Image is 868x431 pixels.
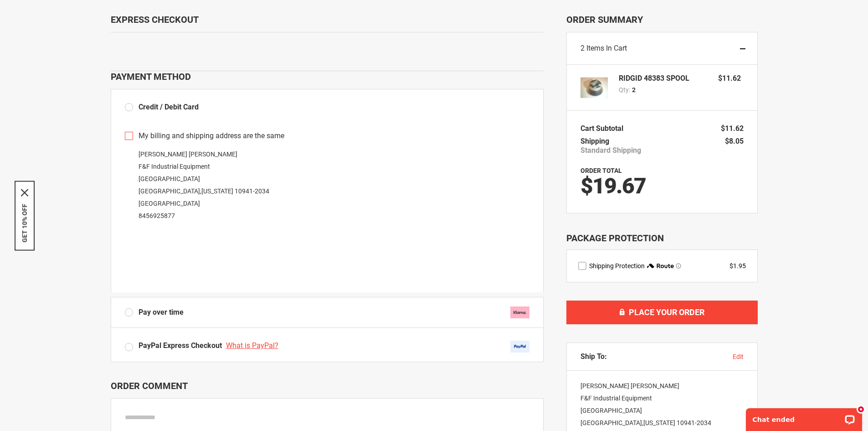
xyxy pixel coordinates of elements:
img: RIDGID 48383 SPOOL [580,74,608,101]
span: Pay over time [139,307,184,318]
img: Acceptance Mark [510,341,529,353]
div: $1.95 [729,261,746,270]
span: $8.05 [725,137,744,145]
button: Place Your Order [566,301,758,324]
span: Place Your Order [629,307,704,317]
iframe: Secure payment input frame [123,225,531,292]
svg: close icon [21,189,28,196]
button: GET 10% OFF [21,203,28,242]
th: Cart Subtotal [580,122,628,135]
div: Payment Method [111,71,544,82]
span: $19.67 [580,173,646,199]
span: $11.62 [718,74,741,83]
button: Close [21,189,28,196]
div: [PERSON_NAME] [PERSON_NAME] F&F Industrial Equipment [GEOGRAPHIC_DATA] [GEOGRAPHIC_DATA] , 10941-... [125,148,529,222]
span: 2 [632,85,636,94]
span: Qty [619,86,629,93]
p: Order Comment [111,380,544,391]
img: klarna.svg [510,306,529,318]
span: Shipping [580,137,609,145]
span: Items in Cart [586,44,627,52]
span: What is PayPal? [226,341,278,350]
iframe: Secure express checkout frame [109,35,545,62]
span: Learn more [676,263,681,269]
a: 8456925877 [139,212,175,219]
span: Order Summary [566,14,758,25]
a: What is PayPal? [226,341,281,350]
div: route shipping protection selector element [578,261,746,270]
button: edit [733,352,744,361]
div: Package Protection [566,232,758,245]
span: $11.62 [721,124,744,133]
span: Standard Shipping [580,146,641,155]
span: [US_STATE] [643,419,675,426]
span: Express Checkout [111,14,199,25]
strong: Order Total [580,167,622,174]
span: Shipping Protection [589,262,645,270]
strong: RIDGID 48383 SPOOL [619,75,689,82]
span: 2 [580,44,585,52]
span: Ship To: [580,352,607,361]
span: edit [733,353,744,360]
span: [US_STATE] [201,187,233,195]
iframe: LiveChat chat widget [740,402,868,431]
span: My billing and shipping address are the same [139,131,284,141]
span: Credit / Debit Card [139,103,199,111]
span: PayPal Express Checkout [139,341,222,350]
